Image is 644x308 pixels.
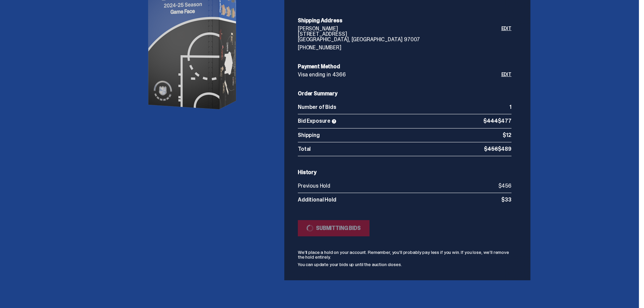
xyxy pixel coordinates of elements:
[298,146,484,152] p: Total
[298,118,483,124] p: Bid Exposure
[501,197,511,203] p: $33
[298,45,501,50] p: [PHONE_NUMBER]
[503,133,511,138] p: $12
[509,104,511,110] p: 1
[298,37,501,42] p: [GEOGRAPHIC_DATA], [GEOGRAPHIC_DATA] 97007
[298,72,501,77] p: Visa ending in 4366
[483,117,498,124] span: $444
[484,145,498,152] span: $456
[498,183,511,189] p: $456
[298,133,503,138] p: Shipping
[298,64,511,69] h6: Payment Method
[501,72,511,77] a: Edit
[298,183,498,189] p: Previous Hold
[298,170,511,175] h6: History
[298,250,511,259] p: We’ll place a hold on your account. Remember, you’ll probably pay less if you win. If you lose, w...
[298,262,511,267] p: You can update your bids up until the auction closes.
[298,18,511,23] h6: Shipping Address
[483,118,511,124] p: $477
[298,197,501,203] p: Additional Hold
[298,104,509,110] p: Number of Bids
[298,91,511,96] h6: Order Summary
[298,26,501,31] p: [PERSON_NAME]
[298,31,501,37] p: [STREET_ADDRESS]
[484,146,511,152] p: $489
[501,26,511,50] a: Edit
